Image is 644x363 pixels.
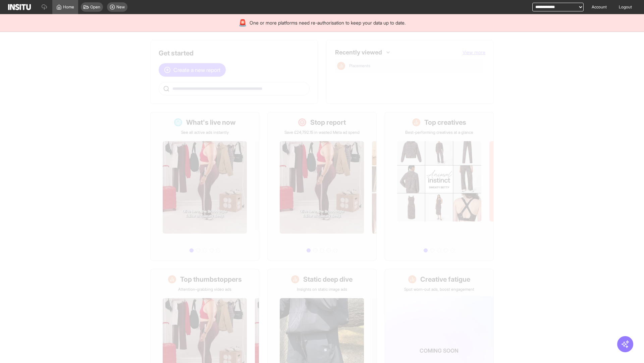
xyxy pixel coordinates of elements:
[90,4,100,10] span: Open
[238,18,247,28] div: 🚨
[8,4,31,10] img: Logo
[63,4,74,10] span: Home
[250,19,406,26] span: One or more platforms need re-authorisation to keep your data up to date.
[116,4,125,10] span: New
